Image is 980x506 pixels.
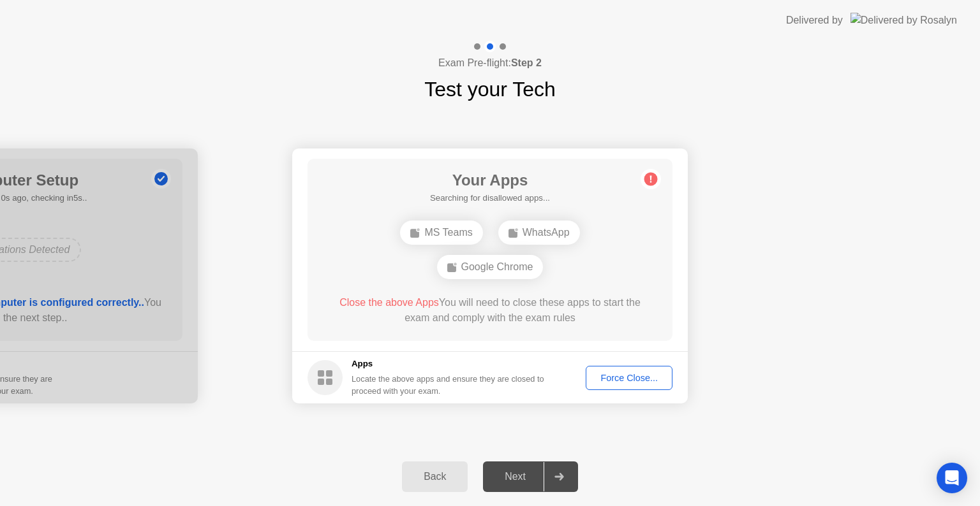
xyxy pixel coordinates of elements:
b: Step 2 [511,57,542,68]
div: Force Close... [590,373,668,383]
button: Back [402,461,468,492]
div: Open Intercom Messenger [937,463,967,493]
div: MS Teams [400,220,482,245]
h5: Apps [352,358,545,370]
h5: Searching for disallowed apps... [430,192,550,205]
h4: Exam Pre-flight: [438,55,542,71]
button: Force Close... [586,366,672,390]
h1: Test your Tech [424,74,556,105]
span: Close the above Apps [339,297,439,308]
div: You will need to close these apps to start the exam and comply with the exam rules [326,295,655,326]
div: Locate the above apps and ensure they are closed to proceed with your exam. [352,373,545,397]
div: WhatsApp [498,220,580,245]
div: Google Chrome [437,255,544,279]
img: Delivered by Rosalyn [850,13,957,27]
div: Back [406,471,464,482]
div: Next [487,471,544,482]
button: Next [483,461,578,492]
h1: Your Apps [430,169,550,192]
div: Delivered by [786,13,843,28]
